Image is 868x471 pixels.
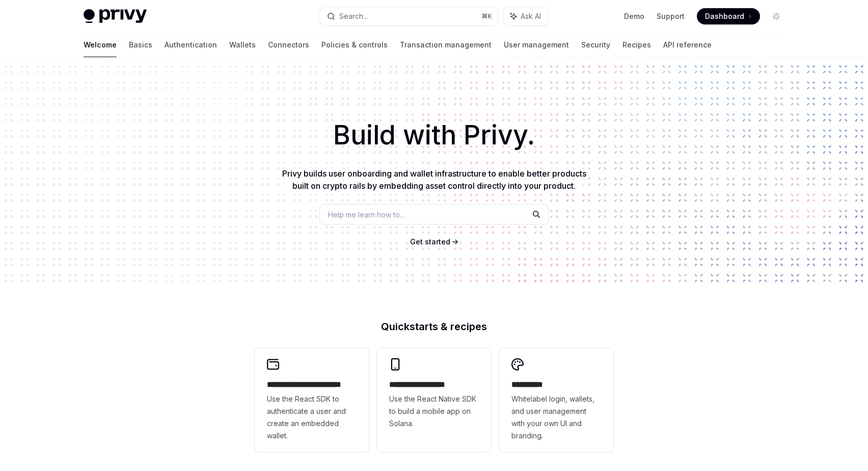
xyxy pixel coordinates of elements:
a: Demo [624,11,644,21]
button: Search...⌘K [320,7,498,26]
span: Use the React SDK to authenticate a user and create an embedded wallet. [267,393,357,442]
span: Whitelabel login, wallets, and user management with your own UI and branding. [511,393,601,442]
a: Support [657,11,685,21]
a: Basics [129,33,152,57]
span: Use the React Native SDK to build a mobile app on Solana. [389,393,479,430]
a: Policies & controls [321,33,388,57]
a: Dashboard [697,8,760,24]
span: Help me learn how to… [328,209,405,220]
h1: Build with Privy. [16,115,852,155]
a: Connectors [268,33,309,57]
span: Dashboard [705,11,744,21]
button: Toggle dark mode [768,8,784,24]
a: **** *****Whitelabel login, wallets, and user management with your own UI and branding. [499,348,613,452]
a: API reference [663,33,712,57]
a: Welcome [84,33,117,57]
h2: Quickstarts & recipes [255,321,613,332]
a: **** **** **** ***Use the React Native SDK to build a mobile app on Solana. [377,348,491,452]
a: Transaction management [400,33,492,57]
a: Security [581,33,610,57]
a: Authentication [165,33,217,57]
span: Privy builds user onboarding and wallet infrastructure to enable better products built on crypto ... [282,168,586,191]
a: User management [504,33,569,57]
a: Get started [410,237,450,247]
div: Search... [339,10,368,22]
button: Ask AI [503,7,548,26]
span: ⌘ K [481,12,492,20]
img: light logo [84,9,147,23]
a: Recipes [622,33,651,57]
span: Ask AI [521,11,541,21]
a: Wallets [229,33,256,57]
span: Get started [410,237,450,246]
